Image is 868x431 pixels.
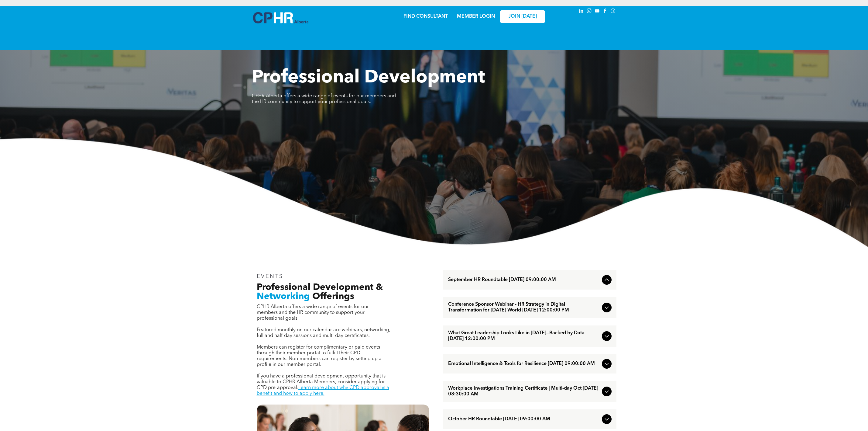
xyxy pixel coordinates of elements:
span: Workplace Investigations Training Certificate | Multi-day Oct [DATE] 08:30:00 AM [448,386,599,397]
span: Networking [257,292,310,301]
a: Social network [610,8,616,16]
a: Learn more about why CPD approval is a benefit and how to apply here. [257,385,389,396]
span: Professional Development [252,69,485,87]
span: Emotional Intelligence & Tools for Resilience [DATE] 09:00:00 AM [448,361,599,367]
span: What Great Leadership Looks Like in [DATE]—Backed by Data [DATE] 12:00:00 PM [448,330,599,342]
span: CPHR Alberta offers a wide range of events for our members and the HR community to support your p... [257,304,369,321]
span: JOIN [DATE] [508,14,537,19]
a: MEMBER LOGIN [457,14,495,19]
a: linkedin [578,8,585,16]
span: Offerings [312,292,354,301]
span: Featured monthly on our calendar are webinars, networking, full and half-day sessions and multi-d... [257,328,390,338]
a: FIND CONSULTANT [403,14,448,19]
span: CPHR Alberta offers a wide range of events for our members and the HR community to support your p... [252,94,396,104]
span: September HR Roundtable [DATE] 09:00:00 AM [448,277,599,283]
span: If you have a professional development opportunity that is valuable to CPHR Alberta Members, cons... [257,374,386,390]
a: instagram [586,8,593,16]
a: facebook [602,8,609,16]
span: Conference Sponsor Webinar - HR Strategy in Digital Transformation for [DATE] World [DATE] 12:00:... [448,302,599,313]
img: A blue and white logo for cp alberta [253,12,308,23]
span: EVENTS [257,274,284,279]
a: JOIN [DATE] [500,10,545,23]
span: October HR Roundtable [DATE] 09:00:00 AM [448,416,599,422]
span: Members can register for complimentary or paid events through their member portal to fulfill thei... [257,345,382,367]
a: youtube [594,8,601,16]
span: Professional Development & [257,283,383,292]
